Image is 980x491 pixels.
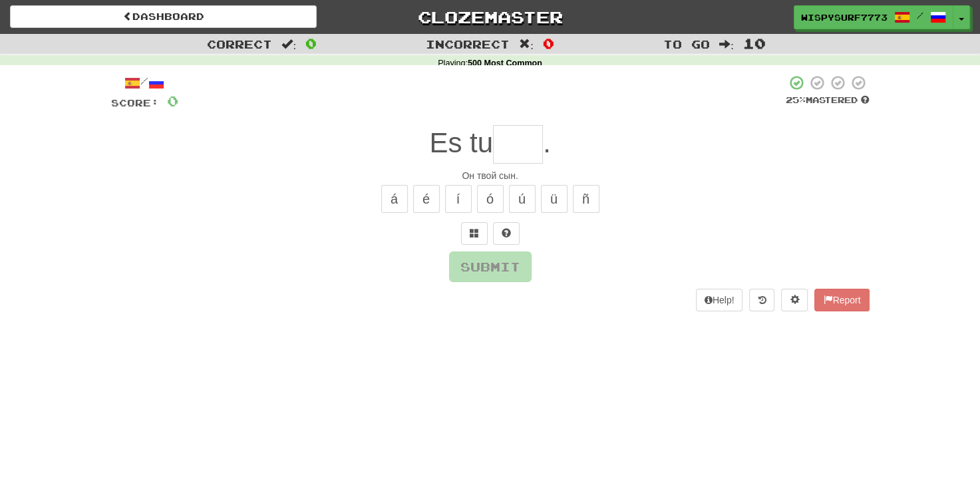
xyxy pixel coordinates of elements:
button: é [413,185,440,213]
strong: 500 Most Common [468,59,542,68]
span: : [519,39,534,50]
a: Clozemaster [337,5,643,29]
a: WispySurf7773 / [794,5,953,29]
button: í [445,185,472,213]
span: . [543,127,551,158]
button: Help! [696,289,743,311]
button: ú [509,185,536,213]
span: Correct [207,37,272,51]
span: Es tu [429,127,493,158]
button: ñ [573,185,599,213]
span: Incorrect [426,37,510,51]
span: WispySurf7773 [801,11,888,23]
div: Он твой сын. [111,169,870,182]
button: á [381,185,408,213]
button: Report [814,289,869,311]
div: Mastered [786,94,870,106]
button: Switch sentence to multiple choice alt+p [461,222,488,245]
span: / [917,11,923,20]
span: 25 % [786,94,806,105]
span: Score: [111,97,159,108]
span: : [281,39,296,50]
span: To go [663,37,710,51]
button: ü [541,185,568,213]
span: 10 [743,35,766,51]
span: : [719,39,734,50]
span: 0 [305,35,317,51]
button: Submit [449,251,532,282]
a: Dashboard [10,5,317,28]
button: ó [477,185,504,213]
button: Round history (alt+y) [749,289,774,311]
span: 0 [543,35,554,51]
span: 0 [167,92,178,109]
button: Single letter hint - you only get 1 per sentence and score half the points! alt+h [493,222,520,245]
div: / [111,75,178,91]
